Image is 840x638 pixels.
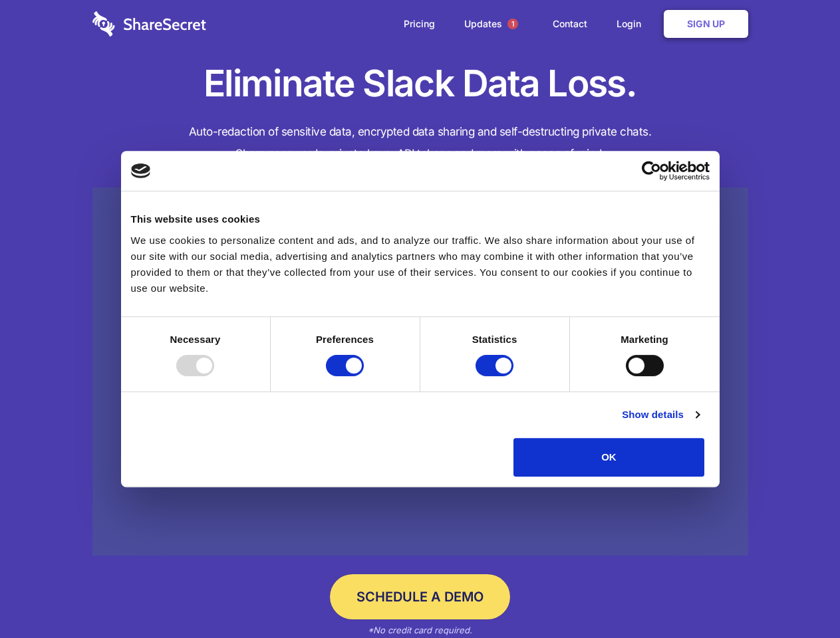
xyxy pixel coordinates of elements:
span: 1 [507,19,518,29]
a: Contact [539,3,601,45]
a: Login [603,3,661,45]
strong: Necessary [170,334,221,345]
div: This website uses cookies [131,211,710,227]
strong: Marketing [621,334,668,345]
div: We use cookies to personalize content and ads, and to analyze our traffic. We also share informat... [131,233,710,296]
strong: Preferences [316,334,374,345]
em: *No credit card required. [368,625,472,635]
button: OK [513,438,704,477]
img: logo-wordmark-white-trans-d4663122ce5f474addd5e946df7df03e33cb6a1c49d2221995e7729f52c070b2.svg [92,11,206,37]
a: Sign Up [664,10,748,38]
h1: Eliminate Slack Data Loss. [92,60,748,108]
a: Show details [622,407,699,423]
h4: Auto-redaction of sensitive data, encrypted data sharing and self-destructing private chats. Shar... [92,121,748,165]
a: Usercentrics Cookiebot - opens in a new window [593,161,710,181]
a: Schedule a Demo [330,574,510,619]
a: Wistia video thumbnail [92,187,748,556]
strong: Statistics [472,334,517,345]
img: logo [131,163,151,178]
a: Pricing [390,3,448,45]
